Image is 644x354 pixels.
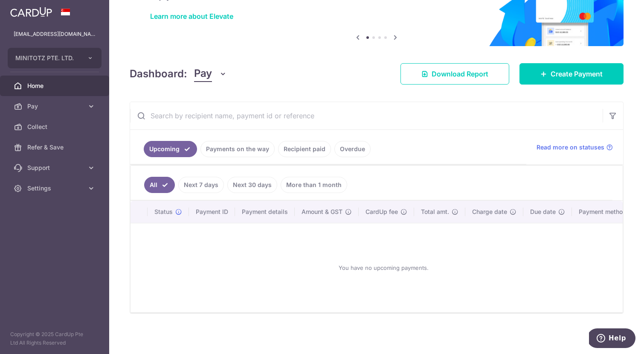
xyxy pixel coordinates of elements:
[432,69,488,79] span: Download Report
[27,102,84,111] span: Pay
[130,102,603,129] input: Search by recipient name, payment id or reference
[530,208,556,216] span: Due date
[194,66,227,82] button: Pay
[366,208,398,216] span: CardUp fee
[551,69,603,79] span: Create Payment
[572,201,637,223] th: Payment method
[278,141,331,157] a: Recipient paid
[14,30,96,38] p: [EMAIL_ADDRESS][DOMAIN_NAME]
[27,164,84,172] span: Support
[194,66,212,82] span: Pay
[154,208,173,216] span: Status
[15,54,78,62] span: MINITOTZ PTE. LTD.
[334,141,371,157] a: Overdue
[27,123,84,131] span: Collect
[10,7,52,17] img: CardUp
[178,177,224,193] a: Next 7 days
[421,208,449,216] span: Total amt.
[130,66,187,82] h4: Dashboard:
[144,177,175,193] a: All
[281,177,347,193] a: More than 1 month
[400,63,509,85] a: Download Report
[144,141,197,157] a: Upcoming
[519,63,624,85] a: Create Payment
[27,184,84,193] span: Settings
[302,208,342,216] span: Amount & GST
[141,230,627,305] div: You have no upcoming payments.
[537,143,613,152] a: Read more on statuses
[27,143,84,152] span: Refer & Save
[472,208,507,216] span: Charge date
[189,201,235,223] th: Payment ID
[235,201,295,223] th: Payment details
[8,48,102,68] button: MINITOTZ PTE. LTD.
[537,143,604,152] span: Read more on statuses
[150,12,233,20] a: Learn more about Elevate
[27,82,84,90] span: Home
[227,177,277,193] a: Next 30 days
[589,328,635,350] iframe: Opens a widget where you can find more information
[200,141,275,157] a: Payments on the way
